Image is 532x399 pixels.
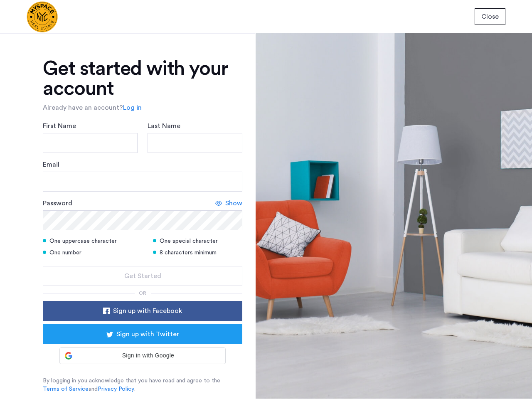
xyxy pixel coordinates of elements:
label: Password [43,198,72,208]
span: Show [225,198,242,208]
p: By logging in you acknowledge that you have read and agree to the and . [43,377,242,393]
label: Last Name [148,121,180,131]
img: logo [27,1,58,32]
a: Privacy Policy [98,385,134,393]
button: button [43,324,242,344]
span: Get Started [124,271,161,281]
span: Already have an account? [43,104,123,111]
a: Terms of Service [43,385,89,393]
div: One special character [153,237,242,245]
span: Close [481,12,499,22]
label: Email [43,160,59,170]
span: Sign up with Facebook [113,306,182,316]
span: or [139,291,146,296]
span: Sign in with Google [76,351,220,360]
button: button [43,301,242,321]
button: button [43,266,242,286]
span: Sign up with Twitter [116,329,179,339]
div: One number [43,249,143,257]
div: Sign in with Google [59,347,226,364]
label: First Name [43,121,76,131]
div: 8 characters minimum [153,249,242,257]
div: One uppercase character [43,237,143,245]
button: button [475,8,505,25]
a: Log in [123,103,142,113]
h1: Get started with your account [43,59,242,99]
